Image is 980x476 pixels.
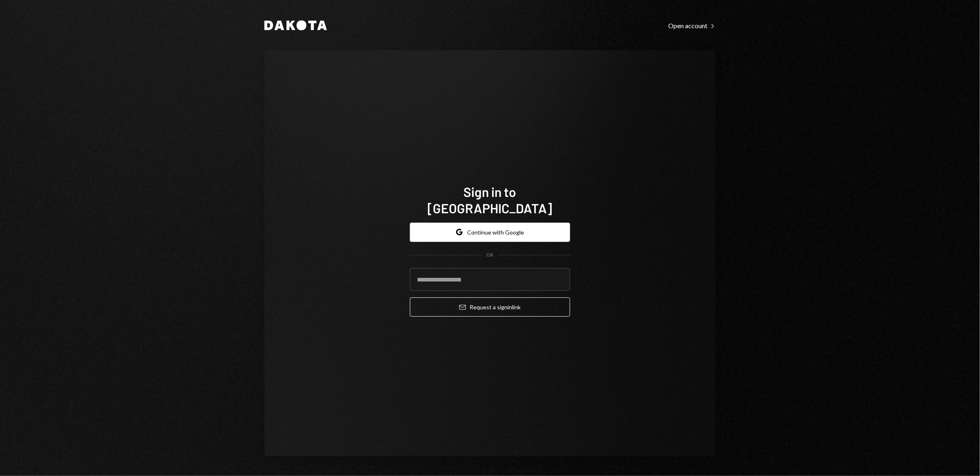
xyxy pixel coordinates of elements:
[668,22,716,30] div: Open account
[410,223,570,242] button: Continue with Google
[410,183,570,216] h1: Sign in to [GEOGRAPHIC_DATA]
[410,297,570,317] button: Request a signinlink
[487,252,494,259] div: OR
[668,21,716,30] a: Open account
